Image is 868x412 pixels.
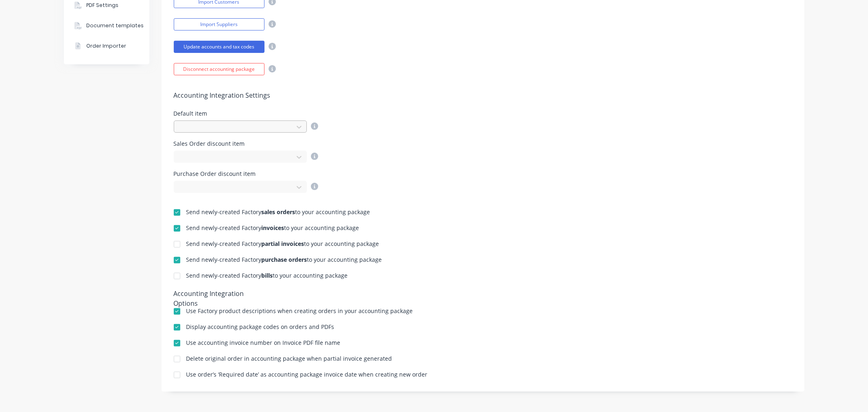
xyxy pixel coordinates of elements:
div: Delete original order in accounting package when partial invoice generated [186,356,392,362]
button: Document templates [64,15,149,36]
b: sales orders [262,208,295,216]
div: PDF Settings [86,2,118,9]
div: Use accounting invoice number on Invoice PDF file name [186,340,341,346]
h5: Accounting Integration Settings [174,92,792,99]
button: Import Suppliers [174,18,265,31]
div: Send newly-created Factory to your accounting package [186,241,379,247]
div: Display accounting package codes on orders and PDFs [186,324,335,330]
b: invoices [262,224,284,232]
b: bills [262,272,273,279]
div: Document templates [86,22,144,29]
div: Send newly-created Factory to your accounting package [186,257,382,263]
div: Accounting Integration Options [174,289,269,300]
b: purchase orders [262,256,307,263]
div: Default item [174,111,318,116]
div: Send newly-created Factory to your accounting package [186,209,370,215]
div: Purchase Order discount item [174,171,318,177]
button: Order Importer [64,36,149,56]
div: Use Factory product descriptions when creating orders in your accounting package [186,308,413,314]
button: Disconnect accounting package [174,63,265,75]
div: Sales Order discount item [174,141,318,147]
div: Order Importer [86,42,126,50]
b: partial invoices [262,240,304,248]
div: Send newly-created Factory to your accounting package [186,273,348,278]
button: Update accounts and tax codes [174,41,265,53]
div: Send newly-created Factory to your accounting package [186,225,359,231]
div: Use order’s ‘Required date’ as accounting package invoice date when creating new order [186,372,428,377]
